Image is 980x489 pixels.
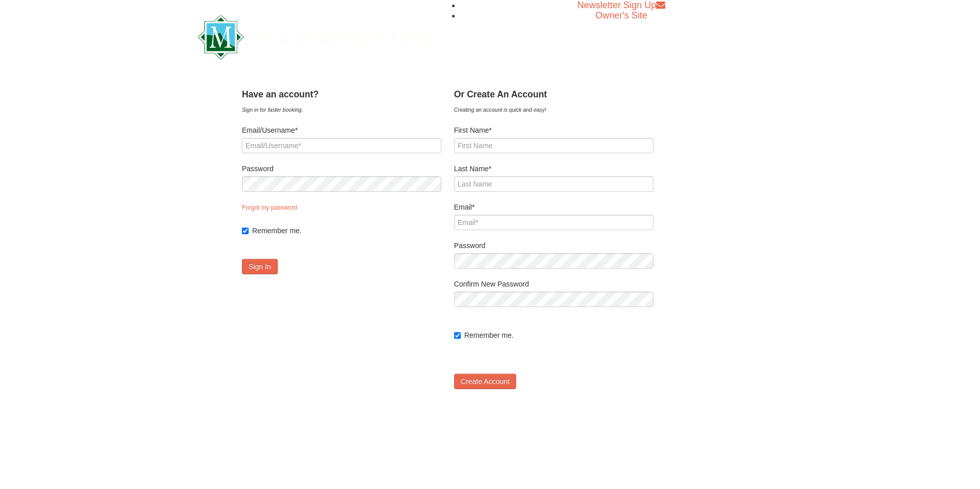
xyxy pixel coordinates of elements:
label: Confirm New Password [454,279,654,289]
a: Massanutten Resort [198,24,433,48]
button: Sign In [242,259,278,274]
label: Password [454,240,654,251]
input: Email* [454,215,654,230]
a: Forgot my password [242,204,297,211]
label: Remember me. [464,330,654,340]
div: Sign in for faster booking. [242,105,441,115]
label: First Name* [454,125,654,135]
label: Email/Username* [242,125,441,135]
a: Owner's Site [596,10,647,21]
button: Create Account [454,374,517,389]
label: Email* [454,202,654,212]
input: Email/Username* [242,138,441,153]
input: First Name [454,138,654,153]
div: Creating an account is quick and easy! [454,105,654,115]
h4: Have an account? [242,89,441,99]
input: Last Name [454,176,654,192]
img: Massanutten Resort Logo [198,15,433,59]
label: Password [242,164,441,174]
label: Last Name* [454,164,654,174]
h4: Or Create An Account [454,89,654,99]
label: Remember me. [252,226,441,236]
